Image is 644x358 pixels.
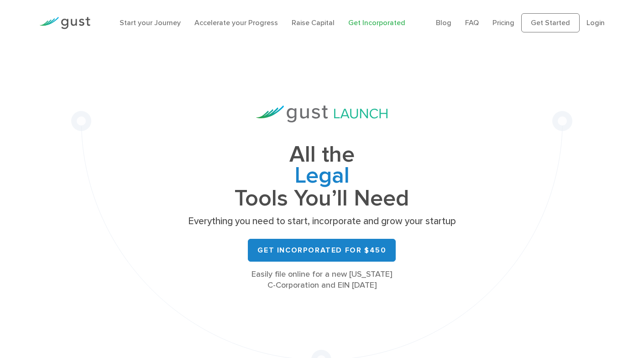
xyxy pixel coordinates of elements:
a: Start your Journey [120,18,181,27]
a: Get Incorporated [348,18,405,27]
div: Easily file online for a new [US_STATE] C-Corporation and EIN [DATE] [185,269,459,291]
a: Blog [436,18,451,27]
a: FAQ [465,18,479,27]
h1: All the Tools You’ll Need [185,144,459,209]
img: Gust Launch Logo [256,105,387,122]
img: Gust Logo [39,17,90,29]
p: Everything you need to start, incorporate and grow your startup [185,215,459,228]
a: Raise Capital [292,18,335,27]
a: Pricing [492,18,514,27]
a: Get Incorporated for $450 [248,239,396,262]
a: Login [586,18,605,27]
a: Accelerate your Progress [194,18,278,27]
span: Legal [185,165,459,188]
a: Get Started [521,13,580,32]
